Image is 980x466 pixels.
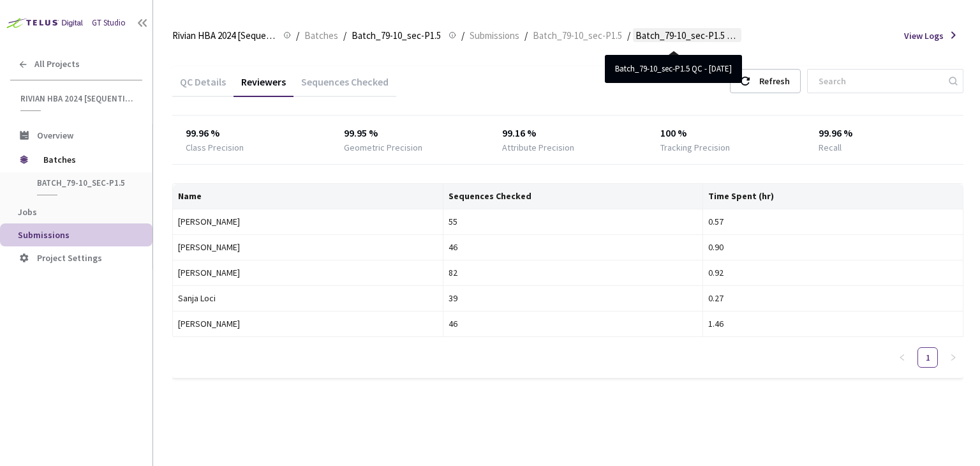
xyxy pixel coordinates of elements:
[344,126,476,141] div: 99.95 %
[470,28,519,43] span: Submissions
[178,317,438,331] div: [PERSON_NAME]
[443,184,704,209] th: Sequences Checked
[302,28,341,42] a: Batches
[449,291,698,305] div: 39
[92,17,126,29] div: GT Studio
[502,126,634,141] div: 99.16 %
[449,214,698,229] div: 55
[37,130,73,141] span: Overview
[533,28,622,43] span: Batch_79-10_sec-P1.5
[304,28,338,43] span: Batches
[708,317,958,331] div: 1.46
[811,70,947,93] input: Search
[186,141,244,154] div: Class Precision
[352,28,441,43] span: Batch_79-10_sec-P1.5
[344,141,422,154] div: Geometric Precision
[524,28,528,43] li: /
[37,177,131,188] span: Batch_79-10_sec-P1.5
[627,28,630,43] li: /
[708,266,958,280] div: 0.92
[502,141,574,154] div: Attribute Precision
[20,93,135,104] span: Rivian HBA 2024 [Sequential]
[892,347,912,368] button: left
[43,147,131,172] span: Batches
[708,214,958,229] div: 0.57
[708,291,958,305] div: 0.27
[449,266,698,280] div: 82
[178,291,438,305] div: Sanja Loci
[18,206,37,218] span: Jobs
[917,347,938,368] li: 1
[293,75,396,97] div: Sequences Checked
[172,75,234,97] div: QC Details
[37,252,102,264] span: Project Settings
[759,70,790,93] div: Refresh
[34,59,80,70] span: All Projects
[943,347,963,368] li: Next Page
[892,347,912,368] li: Previous Page
[660,141,730,154] div: Tracking Precision
[904,29,944,42] span: View Logs
[819,141,842,154] div: Recall
[173,184,443,209] th: Name
[949,354,957,361] span: right
[186,126,318,141] div: 99.96 %
[449,240,698,254] div: 46
[178,214,438,229] div: [PERSON_NAME]
[178,266,438,280] div: [PERSON_NAME]
[660,126,792,141] div: 100 %
[467,28,522,42] a: Submissions
[943,347,963,368] button: right
[530,28,625,42] a: Batch_79-10_sec-P1.5
[898,354,906,361] span: left
[635,28,739,43] span: Batch_79-10_sec-P1.5 QC - [DATE]
[449,317,698,331] div: 46
[819,126,951,141] div: 99.96 %
[172,28,276,43] span: Rivian HBA 2024 [Sequential]
[18,229,70,241] span: Submissions
[703,184,963,209] th: Time Spent (hr)
[918,348,937,367] a: 1
[343,28,346,43] li: /
[461,28,464,43] li: /
[708,240,958,254] div: 0.90
[178,240,438,254] div: [PERSON_NAME]
[296,28,299,43] li: /
[234,75,293,97] div: Reviewers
